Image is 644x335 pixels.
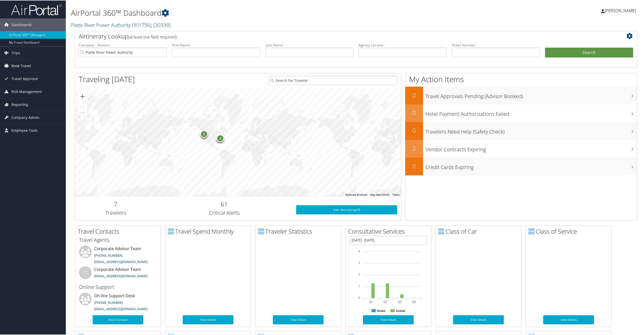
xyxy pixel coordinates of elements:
label: Agency Locator: [358,42,447,47]
h1: Traveling [DATE] [79,73,135,84]
span: Book Travel [11,59,31,72]
h2: 7 [79,199,153,208]
h3: Travel Agents [79,236,157,243]
a: 2Vendor Contracts Expiring [405,139,637,157]
h3: Travel Approvals Pending (Advisor Booked) [426,90,637,99]
h2: Consultative Services [348,227,431,235]
h2: Traveler Statistics [258,227,341,235]
h3: Travelers [79,209,153,216]
a: View Details [183,315,233,324]
text: Q4 [412,300,416,303]
button: Keyboard shortcuts [346,193,367,196]
span: Travel Approval [11,72,38,85]
a: Open this area in Google Maps (opens a new window) [76,190,93,196]
h2: 0 [405,108,423,117]
span: , [ 30339 ] [151,21,170,28]
span: Company Admin [11,111,39,123]
span: Dashboards [11,18,32,31]
a: View Details [363,315,414,324]
h2: 0 [405,126,423,134]
img: domo-logo.png [258,228,264,234]
button: Search [545,47,633,57]
button: Zoom in [77,91,88,101]
span: Risk Management [11,85,42,98]
label: Ticket Number: [452,42,540,47]
div: 2 [216,134,224,142]
h3: Credit Cards Expiring [426,161,637,170]
h2: 0 [405,90,423,99]
h3: Vendor Contracts Expiring [426,143,637,153]
span: ( 301756 ) [132,21,151,28]
li: On-line Support Desk [76,292,159,313]
h3: Critical Alerts [160,209,289,216]
text: Goals [377,309,386,312]
tspan: 0 [358,296,360,299]
button: Zoom out [77,101,88,111]
a: More Contacts [93,315,143,324]
img: domo-logo.png [438,228,444,234]
a: [EMAIL_ADDRESS][DOMAIN_NAME] [94,259,148,264]
h1: My Action Items [405,73,637,84]
label: Last Name: [265,42,353,47]
a: View Details [543,315,594,324]
h2: Travel Contacts [78,227,161,235]
h2: Class of Service [528,227,611,235]
span: Reporting [11,98,28,110]
h2: 0 [405,161,423,170]
h1: AirPortal 360™ Dashboard [71,7,451,18]
span: [PERSON_NAME] [605,7,636,13]
img: Google [76,190,93,196]
h3: Online Support [79,283,157,290]
text: Q2 [384,300,387,303]
a: Platte River Power Authority [71,21,170,28]
span: Employee Tools [11,124,38,136]
a: [EMAIL_ADDRESS][DOMAIN_NAME] [94,273,148,278]
a: 0Travel Approvals Pending (Advisor Booked) [405,86,637,104]
img: domo-logo.png [168,228,174,234]
a: View Details [273,315,324,324]
tspan: 2 [358,272,360,275]
tspan: 4 [358,249,360,252]
div: CT [79,266,92,278]
a: [PHONE_NUMBER] [94,253,123,257]
li: Corporate Advisor Team [76,266,159,282]
tspan: 3 [358,261,360,264]
text: Q3 [398,300,402,303]
text: Actual [396,309,405,312]
h2: Class of Car [438,227,521,235]
span: (at least one field required) [128,34,177,39]
img: airportal-logo.png [11,3,62,15]
a: Terms (opens in new tab) [392,193,399,196]
a: 0Credit Cards Expiring [405,157,637,175]
input: Search for Traveler [269,75,397,85]
a: [PERSON_NAME] [601,3,641,18]
label: First Name: [172,42,260,47]
h2: Airtinerary Lookup [79,31,586,40]
a: View Details [453,315,504,324]
a: 0Travelers Need Help (Safety Check) [405,122,637,139]
li: Corporate Advisor Team [76,245,159,266]
label: Company - Division: [79,42,167,47]
h2: Travel Spend Monthly [168,227,251,235]
h2: 2 [405,143,423,152]
a: [EMAIL_ADDRESS][DOMAIN_NAME] [94,306,148,311]
a: View SecurityLogic® [296,205,397,214]
h2: 61 [160,199,289,208]
text: Q1 [369,300,373,303]
div: 5 [200,130,208,137]
a: [PHONE_NUMBER] [94,300,123,304]
span: Trips [11,46,20,59]
h3: Hotel Payment Authorizations Failed [426,107,637,117]
tspan: 1 [358,284,360,287]
a: 0Hotel Payment Authorizations Failed [405,104,637,122]
img: domo-logo.png [528,228,534,234]
h3: Travelers Need Help (Safety Check) [426,125,637,135]
span: Map data ©2025 [370,193,389,196]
